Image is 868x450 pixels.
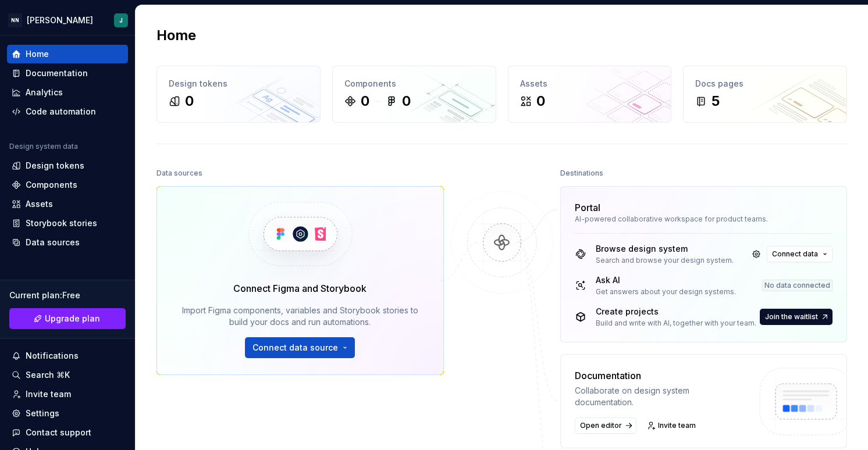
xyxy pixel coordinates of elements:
[7,347,128,365] button: Notifications
[26,160,84,172] div: Design tokens
[252,342,338,353] span: Connect data source
[575,201,600,215] div: Portal
[156,165,202,181] div: Data sources
[596,274,736,286] div: Ask AI
[9,290,126,301] div: Current plan : Free
[7,385,128,403] a: Invite team
[712,92,720,110] div: 5
[26,217,97,229] div: Storybook stories
[643,417,701,434] a: Invite team
[245,337,355,358] button: Connect data source
[26,408,59,419] div: Settings
[596,287,736,297] div: Get answers about your design systems.
[7,366,128,384] button: Search ⌘K
[9,142,78,151] div: Design system data
[169,78,308,90] div: Design tokens
[767,246,833,262] button: Connect data
[575,417,636,434] a: Open editor
[765,312,818,322] span: Join the waitlist
[26,369,70,381] div: Search ⌘K
[26,87,63,98] div: Analytics
[7,176,128,194] a: Components
[7,214,128,233] a: Storybook stories
[26,237,80,248] div: Data sources
[683,66,847,123] a: Docs pages5
[26,427,91,438] div: Contact support
[7,423,128,442] button: Contact support
[560,165,603,181] div: Destinations
[7,102,128,121] a: Code automation
[26,67,88,79] div: Documentation
[344,78,484,90] div: Components
[26,388,71,400] div: Invite team
[536,92,545,110] div: 0
[575,385,749,408] div: Collaborate on design system documentation.
[772,249,818,259] span: Connect data
[596,256,734,265] div: Search and browse your design system.
[2,8,133,33] button: NN[PERSON_NAME]J
[7,45,128,63] a: Home
[580,421,622,430] span: Open editor
[7,233,128,252] a: Data sources
[27,15,93,26] div: [PERSON_NAME]
[26,48,49,60] div: Home
[9,308,126,329] button: Upgrade plan
[156,66,321,123] a: Design tokens0
[596,243,734,255] div: Browse design system
[575,369,749,383] div: Documentation
[695,78,835,90] div: Docs pages
[7,404,128,423] a: Settings
[233,281,367,295] div: Connect Figma and Storybook
[173,305,427,328] div: Import Figma components, variables and Storybook stories to build your docs and run automations.
[8,13,22,27] div: NN
[402,92,411,110] div: 0
[332,66,496,123] a: Components00
[185,92,194,110] div: 0
[7,195,128,213] a: Assets
[760,309,833,325] button: Join the waitlist
[508,66,672,123] a: Assets0
[7,83,128,102] a: Analytics
[26,198,53,210] div: Assets
[7,156,128,175] a: Design tokens
[7,64,128,83] a: Documentation
[596,319,756,328] div: Build and write with AI, together with your team.
[596,306,756,317] div: Create projects
[575,215,833,224] div: AI-powered collaborative workspace for product teams.
[658,421,696,430] span: Invite team
[361,92,369,110] div: 0
[520,78,660,90] div: Assets
[156,26,196,45] h2: Home
[26,106,96,117] div: Code automation
[45,313,100,324] span: Upgrade plan
[26,350,79,362] div: Notifications
[762,280,833,291] div: No data connected
[26,179,77,191] div: Components
[119,16,123,25] div: J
